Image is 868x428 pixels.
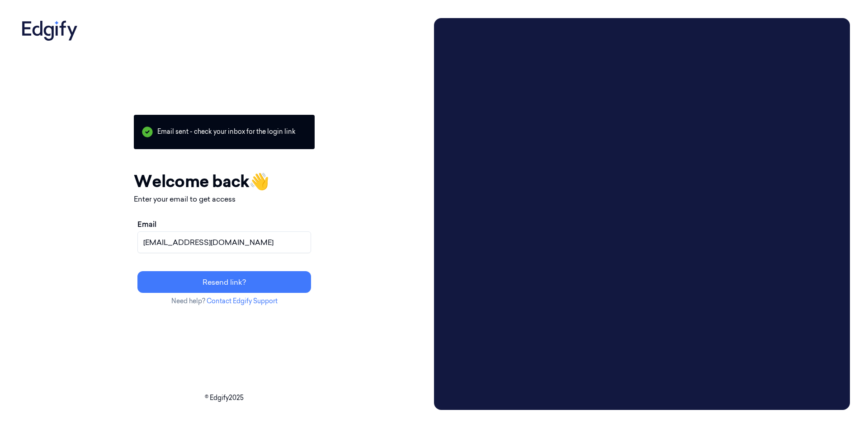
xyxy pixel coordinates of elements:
[134,169,315,193] h1: Welcome back 👋
[134,193,315,204] p: Enter your email to get access
[207,297,278,305] a: Contact Edgify Support
[134,296,315,306] p: Need help?
[137,271,311,293] button: Resend link?
[134,115,315,149] p: Email sent - check your inbox for the login link
[137,231,311,253] input: name@example.com
[137,219,156,230] label: Email
[18,393,430,403] p: © Edgify 2025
